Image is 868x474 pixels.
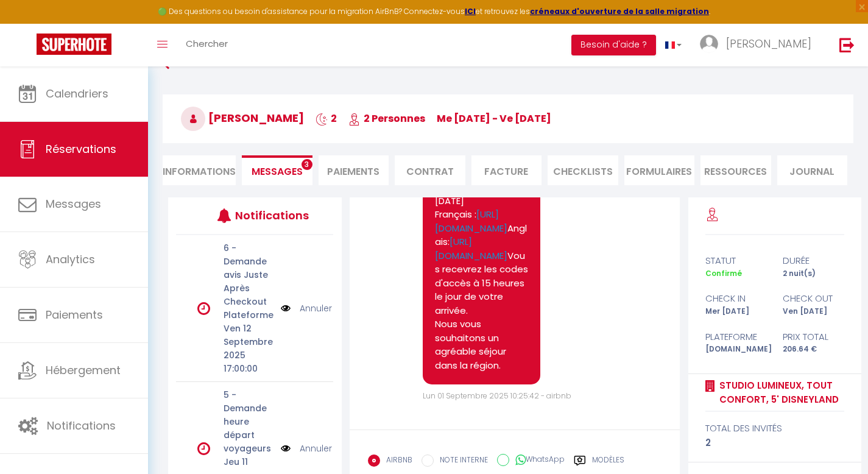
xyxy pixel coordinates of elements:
li: Paiements [319,155,389,185]
span: Chercher [186,37,228,50]
div: Plateforme [697,330,775,344]
span: 2 [316,111,337,126]
span: 2 Personnes [348,111,425,126]
li: Contrat [395,155,465,185]
li: Facture [471,155,542,185]
span: Calendriers [46,86,108,101]
span: 3 [302,159,312,170]
div: 2 nuit(s) [775,268,852,280]
div: total des invités [705,421,844,436]
li: Informations [163,155,236,185]
label: WhatsApp [509,454,565,467]
span: Messages [46,196,101,211]
li: FORMULAIRES [624,155,695,185]
span: Messages [252,164,303,179]
div: Prix total [775,330,852,344]
span: Hébergement [46,363,121,378]
span: Lun 01 Septembre 2025 10:25:42 - airbnb [423,391,571,401]
span: me [DATE] - ve [DATE] [437,111,551,126]
div: [DOMAIN_NAME] [697,344,775,355]
li: Journal [777,155,848,185]
a: Annuler [300,442,332,455]
p: 5 - Demande heure départ voyageurs [224,388,273,455]
li: Ressources [700,155,771,185]
img: logout [839,37,855,52]
span: Paiements [46,307,103,322]
pre: Merci d'avoir remplis notre formulaire. Voici le lien avec le guide d'accueil et accès au logemen... [435,112,528,373]
label: AIRBNB [380,455,412,468]
a: Studio Lumineux, Tout Confort, 5' Disneyland [715,378,844,407]
div: 206.64 € [775,344,852,355]
span: [PERSON_NAME] [726,36,811,51]
li: CHECKLISTS [548,155,618,185]
div: Mer [DATE] [697,306,775,317]
button: Ouvrir le widget de chat LiveChat [10,5,46,41]
button: Besoin d'aide ? [571,35,656,55]
img: ... [700,35,718,53]
a: Annuler [300,302,332,315]
h3: Notifications [235,202,301,229]
div: check out [775,291,852,306]
label: NOTE INTERNE [434,455,488,468]
a: ICI [465,6,476,16]
img: Super Booking [37,34,111,55]
div: 2 [705,436,844,450]
span: Réservations [46,141,116,157]
a: Chercher [177,24,237,66]
div: Ven [DATE] [775,306,852,317]
a: créneaux d'ouverture de la salle migration [530,6,709,16]
a: [URL][DOMAIN_NAME] [435,235,507,262]
a: ... [PERSON_NAME] [691,24,827,66]
p: Ven 12 Septembre 2025 17:00:00 [224,322,273,375]
p: 6 - Demande avis Juste Après Checkout Plateforme [224,241,273,322]
label: Modèles [592,455,624,470]
img: NO IMAGE [281,442,291,455]
a: [URL][DOMAIN_NAME] [435,208,507,235]
span: Confirmé [705,268,742,278]
span: Analytics [46,252,95,267]
div: statut [697,253,775,268]
div: check in [697,291,775,306]
span: Notifications [47,418,116,433]
img: NO IMAGE [281,302,291,315]
div: durée [775,253,852,268]
span: [PERSON_NAME] [181,110,304,126]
